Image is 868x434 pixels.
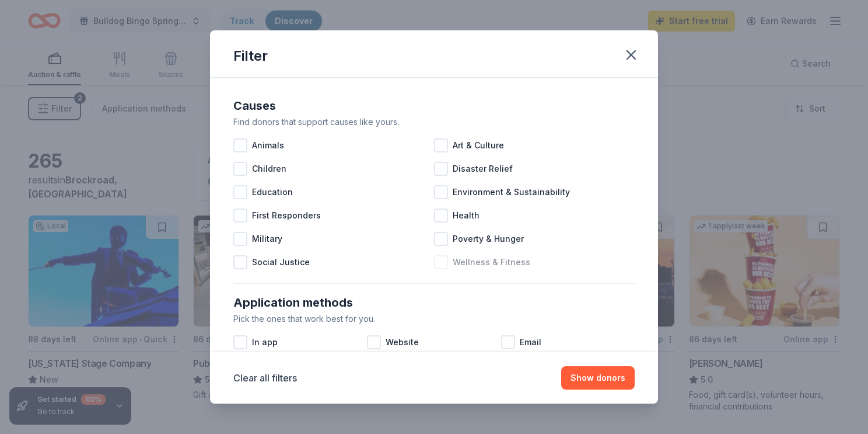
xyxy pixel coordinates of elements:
[252,162,286,176] span: Children
[252,232,282,246] span: Military
[386,335,419,349] span: Website
[453,232,524,246] span: Poverty & Hunger
[453,162,513,176] span: Disaster Relief
[233,47,268,65] div: Filter
[233,96,635,115] div: Causes
[233,312,635,326] div: Pick the ones that work best for you.
[233,371,297,385] button: Clear all filters
[561,366,635,390] button: Show donors
[453,185,570,199] span: Environment & Sustainability
[252,255,310,269] span: Social Justice
[520,335,541,349] span: Email
[233,115,635,129] div: Find donors that support causes like yours.
[453,255,530,269] span: Wellness & Fitness
[252,138,284,152] span: Animals
[233,293,635,312] div: Application methods
[252,185,293,199] span: Education
[252,209,321,223] span: First Responders
[453,138,504,152] span: Art & Culture
[252,335,278,349] span: In app
[453,209,480,223] span: Health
